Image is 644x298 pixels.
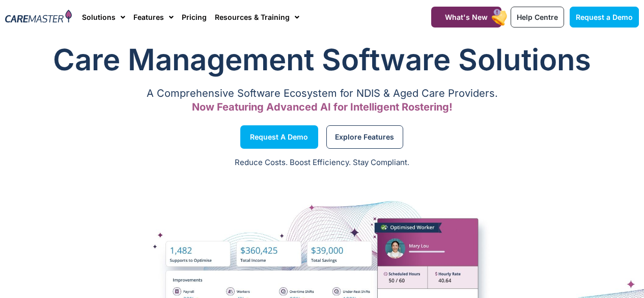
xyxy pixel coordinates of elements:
a: Request a Demo [570,7,639,28]
span: Now Featuring Advanced AI for Intelligent Rostering! [192,101,453,113]
a: Explore Features [326,125,403,149]
a: What's New [431,7,501,28]
h1: Care Management Software Solutions [5,39,639,80]
span: Help Centre [517,13,558,21]
p: A Comprehensive Software Ecosystem for NDIS & Aged Care Providers. [5,90,639,97]
p: Reduce Costs. Boost Efficiency. Stay Compliant. [6,157,638,169]
a: Help Centre [511,7,564,28]
img: CareMaster Logo [5,10,72,24]
span: Explore Features [335,134,394,140]
span: Request a Demo [576,13,633,21]
span: Request a Demo [250,134,308,140]
span: What's New [445,13,488,21]
a: Request a Demo [240,125,318,149]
